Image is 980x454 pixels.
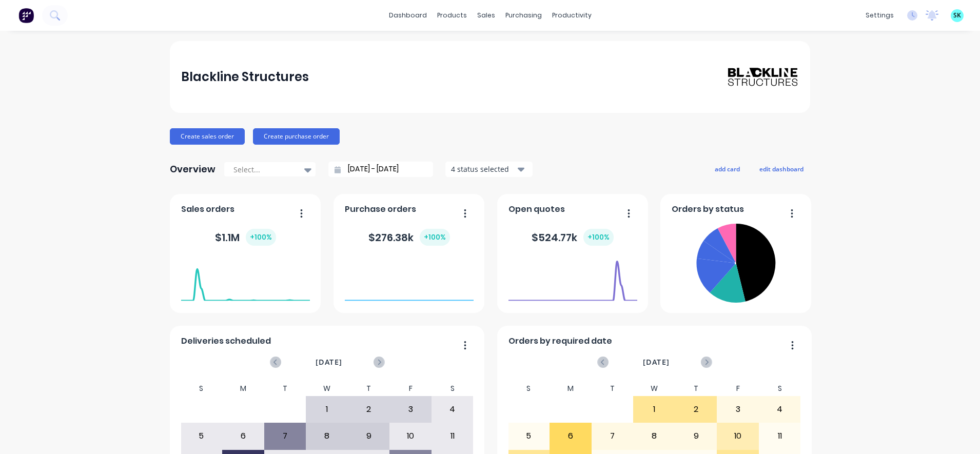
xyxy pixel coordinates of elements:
div: Blackline Structures [181,67,309,87]
div: 11 [432,423,473,449]
div: S [181,381,223,396]
div: sales [472,8,500,23]
span: Open quotes [508,203,565,215]
div: S [432,381,474,396]
div: 7 [265,423,306,449]
div: 4 [759,397,800,422]
div: W [633,381,675,396]
div: 3 [717,397,758,422]
div: 1 [306,397,347,422]
span: [DATE] [643,357,670,368]
div: settings [860,8,899,23]
div: + 100 % [246,229,276,246]
div: 8 [634,423,675,449]
img: Factory [18,8,34,23]
button: Create purchase order [253,128,340,145]
a: dashboard [384,8,432,23]
div: T [675,381,717,396]
div: T [264,381,306,396]
div: purchasing [500,8,547,23]
div: 8 [306,423,347,449]
div: 1 [634,397,675,422]
div: 5 [181,423,222,449]
span: Purchase orders [345,203,416,215]
div: 9 [676,423,717,449]
div: 2 [348,397,389,422]
div: 4 status selected [451,164,516,174]
div: M [222,381,264,396]
button: edit dashboard [753,162,810,175]
div: 4 [432,397,473,422]
button: Create sales order [170,128,245,145]
div: Overview [170,159,215,180]
div: 7 [592,423,633,449]
div: + 100 % [583,229,614,246]
div: 11 [759,423,800,449]
span: SK [953,11,961,20]
div: $ 524.77k [532,229,614,246]
div: M [550,381,592,396]
div: 2 [676,397,717,422]
div: 9 [348,423,389,449]
div: + 100 % [420,229,450,246]
div: W [306,381,348,396]
div: 10 [717,423,758,449]
div: products [432,8,472,23]
span: [DATE] [316,357,342,368]
button: 4 status selected [445,162,533,177]
div: 6 [550,423,591,449]
div: $ 1.1M [215,229,276,246]
div: 5 [508,423,550,449]
div: T [592,381,634,396]
div: F [717,381,759,396]
div: 3 [390,397,431,422]
div: 10 [390,423,431,449]
div: T [348,381,390,396]
div: productivity [547,8,597,23]
img: Blackline Structures [727,67,799,87]
div: S [508,381,550,396]
button: add card [708,162,747,175]
div: 6 [223,423,264,449]
span: Sales orders [181,203,234,215]
div: $ 276.38k [368,229,450,246]
div: F [389,381,432,396]
div: S [759,381,801,396]
span: Orders by status [672,203,744,215]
